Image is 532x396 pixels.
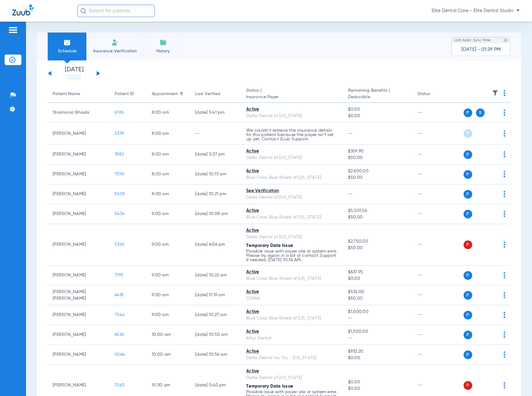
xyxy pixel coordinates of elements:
[454,37,491,43] span: Last Appt. Sync Time:
[147,224,190,266] td: 9:00 AM
[190,305,241,325] td: [DATE] 10:27 AM
[246,244,293,248] span: Temporary Data Issue
[246,249,338,262] p: Possible issue with payer site or system error. Please try again in a bit or contact Support if n...
[464,271,472,280] span: P
[53,91,80,97] div: Patient Name
[12,5,34,15] img: Zuub Logo
[190,184,241,204] td: [DATE] 10:21 PM
[348,155,408,161] span: $50.00
[348,113,408,119] span: $0.00
[81,8,86,14] img: Search Icon
[348,289,408,295] span: $532.00
[246,214,338,221] div: Blue Cross Blue Shield of [US_STATE]
[246,148,338,155] div: Active
[412,345,454,365] td: --
[504,211,505,217] img: group-dot-blue.svg
[348,385,408,392] span: $0.00
[52,48,82,54] span: Schedule
[412,305,454,325] td: --
[246,128,338,141] p: We couldn’t retrieve the insurance details for this patient because the payer isn’t set up yet. C...
[348,348,408,355] span: $932.20
[348,379,408,385] span: $0.00
[412,165,454,184] td: --
[152,91,178,97] div: Appointment
[492,90,498,96] img: filter.svg
[48,204,110,224] td: [PERSON_NAME]
[246,155,338,161] div: Delta Dental of [US_STATE]
[147,145,190,165] td: 8:00 AM
[504,351,505,358] img: group-dot-blue.svg
[348,106,408,113] span: $0.00
[115,212,124,216] span: 5434
[195,91,220,97] div: Last Verified
[246,295,338,302] div: CIGNA
[464,210,472,218] span: P
[412,123,454,145] td: --
[348,94,408,100] span: Deductible
[48,103,110,123] td: Shamsnaz Bhada
[77,5,155,17] input: Search for patients
[246,315,338,322] div: Blue Cross Blue Shield of [US_STATE]
[348,208,408,214] span: $5,501.56
[190,345,241,365] td: [DATE] 10:56 AM
[464,331,472,339] span: P
[464,150,472,159] span: P
[147,165,190,184] td: 8:00 AM
[246,348,338,355] div: Active
[348,275,408,282] span: $0.00
[504,241,505,248] img: group-dot-blue.svg
[464,170,472,179] span: P
[115,110,124,115] span: 6765
[246,168,338,174] div: Active
[246,94,338,100] span: Insurance Payer
[348,238,408,245] span: $2,750.00
[190,204,241,224] td: [DATE] 10:08 AM
[159,39,167,46] img: History
[190,165,241,184] td: [DATE] 10:13 AM
[504,272,505,278] img: group-dot-blue.svg
[412,224,454,266] td: --
[147,123,190,145] td: 8:00 AM
[504,292,505,298] img: group-dot-blue.svg
[246,113,338,119] div: Delta Dental of [US_STATE]
[464,291,472,300] span: P
[501,366,532,396] div: Chat Widget
[115,131,124,136] span: 5339
[246,328,338,335] div: Active
[348,131,353,136] span: --
[48,224,110,266] td: [PERSON_NAME]
[48,325,110,345] td: [PERSON_NAME]
[246,194,338,201] div: Delta Dental of [US_STATE]
[432,8,520,14] span: Elite Dental Care - Elite Dental Studio
[8,26,18,34] img: hamburger-icon
[412,103,454,123] td: --
[55,74,93,80] a: [DATE]
[348,315,408,322] span: --
[246,188,338,194] div: See Verification
[504,171,505,177] img: group-dot-blue.svg
[115,152,124,156] span: 3982
[464,350,472,359] span: P
[115,383,124,387] span: 7063
[147,285,190,305] td: 9:00 AM
[412,184,454,204] td: --
[246,275,338,282] div: Blue Cross Blue Shield of [US_STATE]
[48,184,110,204] td: [PERSON_NAME]
[246,368,338,375] div: Active
[348,328,408,335] span: $1,500.00
[190,224,241,266] td: [DATE] 6:06 PM
[48,305,110,325] td: [PERSON_NAME]
[115,242,124,247] span: 5345
[246,375,338,381] div: Delta Dental of [US_STATE]
[147,184,190,204] td: 8:00 AM
[48,285,110,305] td: [PERSON_NAME] [PERSON_NAME]
[348,309,408,315] span: $1,000.00
[190,145,241,165] td: [DATE] 5:37 PM
[348,174,408,181] span: $50.00
[48,345,110,365] td: [PERSON_NAME]
[348,192,353,196] span: --
[412,285,454,305] td: --
[348,335,408,341] span: --
[152,91,185,97] div: Appointment
[348,168,408,174] span: $2,600.00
